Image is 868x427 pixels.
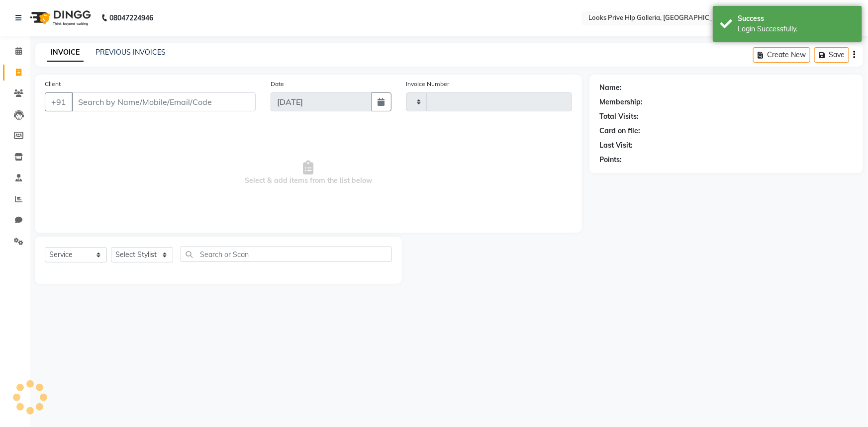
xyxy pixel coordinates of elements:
label: Invoice Number [406,80,450,88]
div: Membership: [599,97,643,107]
button: Create New [753,47,810,63]
div: Total Visits: [599,111,639,122]
div: Points: [599,155,622,165]
b: 08047224946 [109,4,153,32]
div: Last Visit: [599,140,633,151]
div: Card on file: [599,126,640,136]
label: Client [45,80,61,88]
div: Login Successfully. [738,24,855,34]
button: Save [814,47,849,63]
a: INVOICE [47,44,84,62]
span: Select & add items from the list below [45,123,572,223]
div: Success [738,13,855,24]
input: Search or Scan [181,247,392,262]
input: Search by Name/Mobile/Email/Code [72,92,256,111]
button: +91 [45,92,73,111]
label: Date [271,80,284,88]
a: PREVIOUS INVOICES [96,48,166,57]
img: logo [25,4,94,32]
div: Name: [599,83,622,93]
